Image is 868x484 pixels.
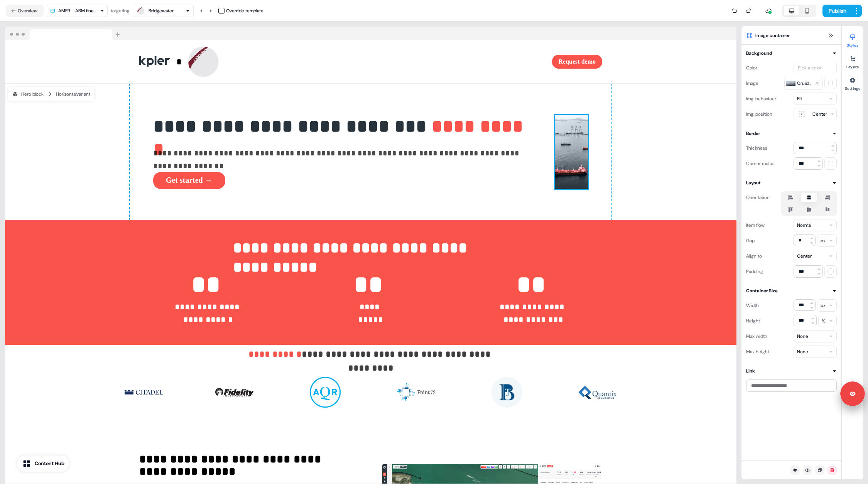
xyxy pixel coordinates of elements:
button: Content Hub [17,455,69,472]
div: Override template [226,7,263,15]
div: Height [746,315,760,327]
span: Image container [755,32,790,39]
button: Link [746,367,837,375]
button: Layers [842,52,863,69]
button: Cruide_oil_aerial_view_oil_tanker_in_port_%281%29.png [784,77,823,90]
button: Settings [842,74,863,91]
div: Request demo [374,55,602,69]
div: AMER - ABM financials [58,7,97,15]
div: Layout [746,179,761,187]
div: Item flow [746,219,765,231]
div: Image [746,77,758,89]
img: Image [578,377,617,408]
button: Bridgewater [133,5,194,17]
button: Get started → [153,172,225,189]
img: Image [125,377,163,408]
div: Color [746,62,757,74]
div: Content Hub [35,460,64,467]
img: Image [306,377,344,408]
div: Horizontal variant [56,90,90,98]
img: Image [215,377,254,408]
div: Img. behaviour [746,93,776,105]
img: Image [488,377,526,408]
div: px [821,237,826,245]
div: None [797,332,808,340]
div: Normal [797,221,811,229]
div: Center [797,252,812,260]
button: Background [746,49,837,57]
div: Align to [746,250,762,262]
div: targeting [111,7,130,15]
div: Corner radius [746,157,775,170]
div: Hero block [12,90,44,98]
div: Gap [746,234,755,247]
button: Styles [842,31,863,48]
div: ImageImageImageImageImageImage [118,371,623,414]
div: Pick a color [796,64,823,72]
img: Image [397,377,436,408]
div: Orientation [746,191,770,204]
button: Container Size [746,287,837,295]
button: Overview [6,5,44,17]
div: Img. position [746,108,772,120]
button: Fill [794,93,837,105]
div: Link [746,367,755,375]
div: Padding [746,265,763,278]
div: Bridgewater [149,7,174,15]
div: Fill [797,95,802,103]
div: *Request demo [116,40,625,83]
span: Cruide_oil_aerial_view_oil_tanker_in_port_%281%29.png [797,79,813,87]
div: Background [746,49,772,57]
div: Max height [746,346,769,358]
button: Publish [822,5,851,17]
img: Browser topbar [5,27,123,40]
div: None [797,348,808,356]
button: Request demo [552,55,602,69]
button: Layout [746,179,837,187]
div: Width [746,299,759,312]
button: Pick a color [794,62,837,74]
div: Get started → [153,172,535,189]
div: Border [746,130,760,137]
div: Center [809,110,830,118]
div: Container Size [746,287,778,295]
div: px [821,302,826,309]
div: % [822,317,826,325]
div: Max width [746,330,767,342]
button: Border [746,130,837,137]
div: Thickness [746,142,767,154]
